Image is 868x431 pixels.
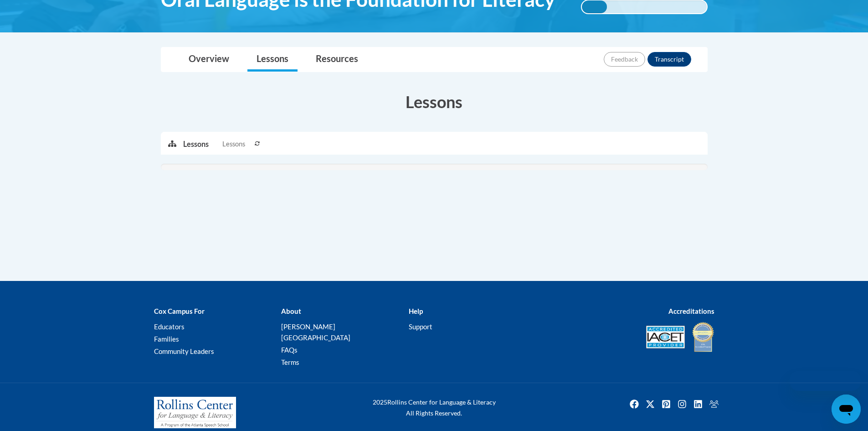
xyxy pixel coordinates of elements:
[691,397,705,411] img: LinkedIn icon
[604,52,645,67] button: Feedback
[643,397,657,411] img: Twitter icon
[281,358,299,366] a: Terms
[180,47,238,72] a: Overview
[409,322,432,331] a: Support
[339,397,530,419] div: Rollins Center for Language & Literacy All Rights Reserved.
[790,371,861,391] iframe: Message from company
[307,47,367,72] a: Resources
[675,397,689,411] img: Instagram icon
[281,322,350,342] a: [PERSON_NAME][GEOGRAPHIC_DATA]
[659,397,673,411] img: Pinterest icon
[183,139,209,149] p: Lessons
[222,139,245,149] span: Lessons
[643,397,657,411] a: Twitter
[582,0,607,13] div: 20% complete
[668,307,714,315] b: Accreditations
[281,307,301,315] b: About
[154,347,214,355] a: Community Leaders
[154,335,179,343] a: Families
[154,322,185,331] a: Educators
[281,346,298,354] a: FAQs
[154,397,236,429] img: Rollins Center for Language & Literacy - A Program of the Atlanta Speech School
[675,397,689,411] a: Instagram
[659,397,673,411] a: Pinterest
[832,395,861,424] iframe: Button to launch messaging window
[247,47,298,72] a: Lessons
[692,321,714,353] img: IDA® Accredited
[707,397,721,411] img: Facebook group icon
[647,52,691,67] button: Transcript
[154,307,205,315] b: Cox Campus For
[707,397,721,411] a: Facebook Group
[646,326,685,348] img: Accredited IACET® Provider
[627,397,642,411] img: Facebook icon
[409,307,423,315] b: Help
[691,397,705,411] a: Linkedin
[161,90,708,113] h3: Lessons
[627,397,642,411] a: Facebook
[373,398,387,406] span: 2025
